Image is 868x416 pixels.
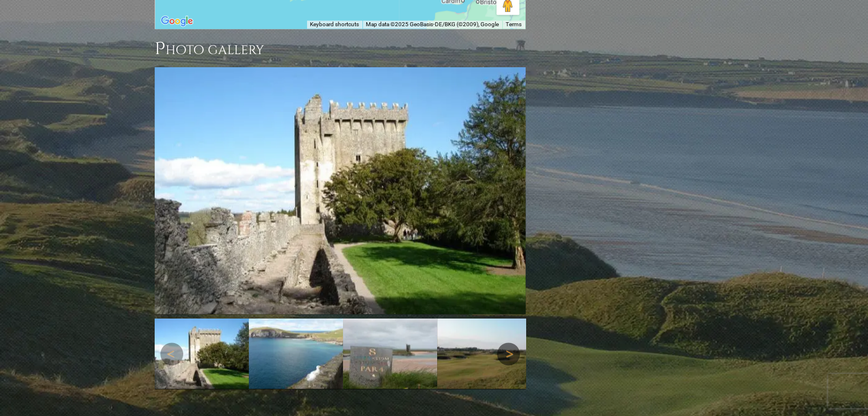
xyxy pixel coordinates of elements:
[366,21,499,27] span: Map data ©2025 GeoBasis-DE/BKG (©2009), Google
[155,38,526,60] h3: Photo Gallery
[506,21,522,27] a: Terms
[497,342,520,365] a: Next
[158,14,196,28] a: Open this area in Google Maps (opens a new window)
[310,21,359,28] button: Keyboard shortcuts
[158,14,196,28] img: Google
[160,342,183,365] a: Previous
